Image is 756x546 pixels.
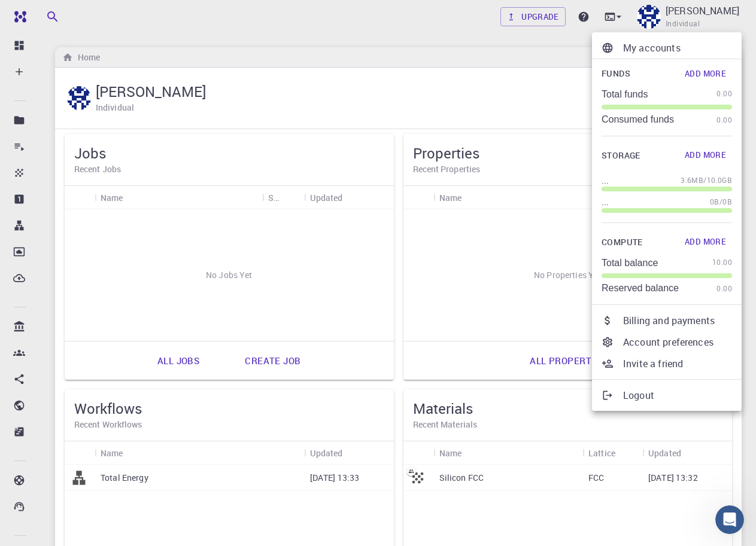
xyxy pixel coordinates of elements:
p: Logout [623,388,732,402]
span: 10.0GB [707,175,732,187]
span: 0.00 [716,283,732,295]
a: Billing and payments [592,310,742,331]
a: My accounts [592,37,742,59]
button: Add More [679,146,732,165]
p: Billing and payments [623,313,732,328]
p: My accounts [623,41,732,55]
span: 10.00 [712,257,732,269]
span: / [703,175,706,187]
p: Total balance [602,258,658,269]
span: / [719,196,722,208]
p: ... [602,196,609,208]
a: Account preferences [592,331,742,353]
span: 0B [722,196,732,208]
p: Reserved balance [602,283,679,294]
span: 3.6MB [681,175,703,187]
button: Add More [679,64,732,83]
p: ... [602,175,609,187]
span: Υποστήριξη [21,8,85,19]
p: Total funds [602,89,648,100]
span: Storage [602,148,640,163]
a: Logout [592,385,742,406]
p: Invite a friend [623,356,732,371]
p: Account preferences [623,335,732,349]
span: Funds [602,66,630,81]
button: Add More [679,233,732,252]
span: 0.00 [716,114,732,126]
span: Compute [602,235,643,250]
iframe: Intercom live chat [715,505,744,534]
p: Consumed funds [602,114,674,125]
span: 0B [710,196,719,208]
span: 0.00 [716,88,732,100]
